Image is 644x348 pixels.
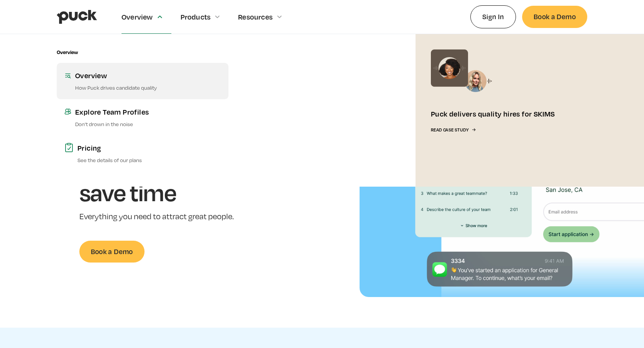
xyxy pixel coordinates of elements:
a: Book a Demo [522,6,587,28]
a: Puck delivers quality hires for SKIMSRead Case Study [416,34,587,187]
p: How Puck drives candidate quality [75,84,221,91]
h1: Get quality candidates, and save time [79,130,261,205]
a: Sign In [470,5,516,28]
div: Read Case Study [431,128,468,133]
p: Everything you need to attract great people. [79,211,261,222]
div: Explore Team Profiles [75,107,221,117]
div: Puck delivers quality hires for SKIMS [431,109,555,118]
p: Don’t drown in the noise [75,120,221,128]
a: Book a Demo [79,241,145,263]
div: Products [181,13,211,21]
div: Resources [238,13,273,21]
div: Overview [122,13,153,21]
a: Explore Team ProfilesDon’t drown in the noise [57,99,228,135]
div: Overview [75,71,221,80]
a: PricingSee the details of our plans [57,135,228,171]
div: Pricing [77,143,221,153]
a: OverviewHow Puck drives candidate quality [57,63,228,99]
div: Overview [57,49,78,55]
p: See the details of our plans [77,156,221,164]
